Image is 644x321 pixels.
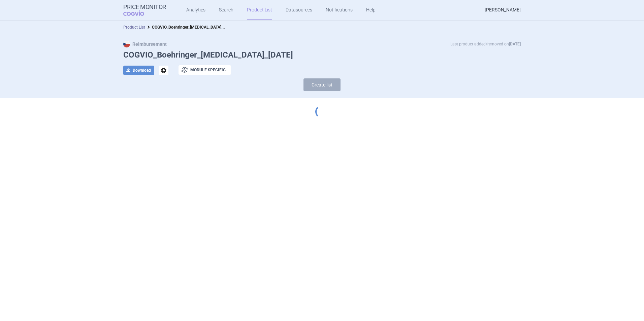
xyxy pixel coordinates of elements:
[123,4,166,16] a: Price MonitorCOGVIO
[123,41,130,47] img: CZ
[179,65,231,75] button: Module specific
[123,10,154,16] span: COGVIO
[123,24,145,31] li: Product List
[152,24,235,30] strong: COGVIO_Boehringer_[MEDICAL_DATA]_[DATE]
[123,66,154,75] button: Download
[123,41,167,47] strong: Reimbursement
[509,42,521,46] strong: [DATE]
[123,50,521,60] h1: COGVIO_Boehringer_[MEDICAL_DATA]_[DATE]
[450,41,521,47] p: Last product added/removed on
[123,4,166,10] strong: Price Monitor
[145,24,226,31] li: COGVIO_Boehringer_SYNJARDY_06.06.2025
[303,78,341,91] button: Create list
[123,25,145,30] a: Product List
